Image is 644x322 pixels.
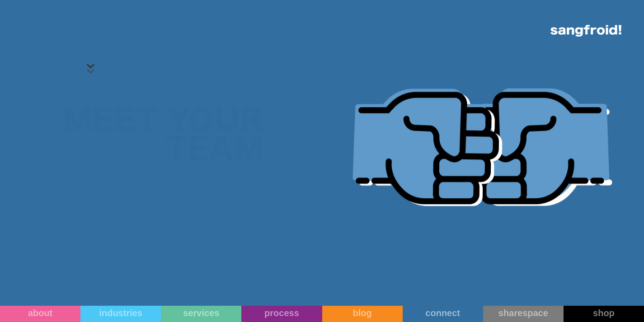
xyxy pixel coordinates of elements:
[322,308,403,318] div: blog
[483,306,564,322] a: sharespace
[241,306,322,322] a: process
[322,306,403,322] a: blog
[80,306,161,322] a: industries
[483,308,564,318] div: sharespace
[80,308,161,318] div: industries
[564,306,644,322] a: shop
[161,308,241,318] div: services
[241,308,322,318] div: process
[564,308,644,318] div: shop
[403,308,483,318] div: connect
[403,306,483,322] a: connect
[550,25,621,37] img: logo
[161,306,241,322] a: services
[63,107,264,164] h2: MEET YOUR TEAM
